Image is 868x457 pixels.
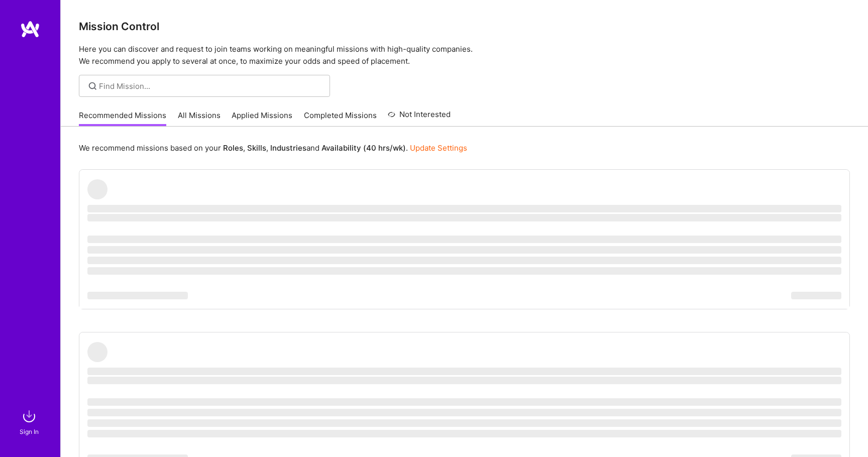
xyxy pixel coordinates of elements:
[79,143,467,153] p: We recommend missions based on your , , and .
[388,108,451,127] a: Not Interested
[20,20,40,38] img: logo
[79,43,850,67] p: Here you can discover and request to join teams working on meaningful missions with high-quality ...
[79,110,166,127] a: Recommended Missions
[410,143,467,153] a: Update Settings
[79,20,850,33] h3: Mission Control
[321,143,406,153] b: Availability (40 hrs/wk)
[247,143,266,153] b: Skills
[270,143,306,153] b: Industries
[99,81,322,91] input: Find Mission...
[19,406,39,426] img: sign in
[223,143,243,153] b: Roles
[232,110,292,127] a: Applied Missions
[87,80,98,92] i: icon SearchGrey
[178,110,221,127] a: All Missions
[21,406,39,437] a: sign inSign In
[304,110,377,127] a: Completed Missions
[20,426,39,437] div: Sign In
